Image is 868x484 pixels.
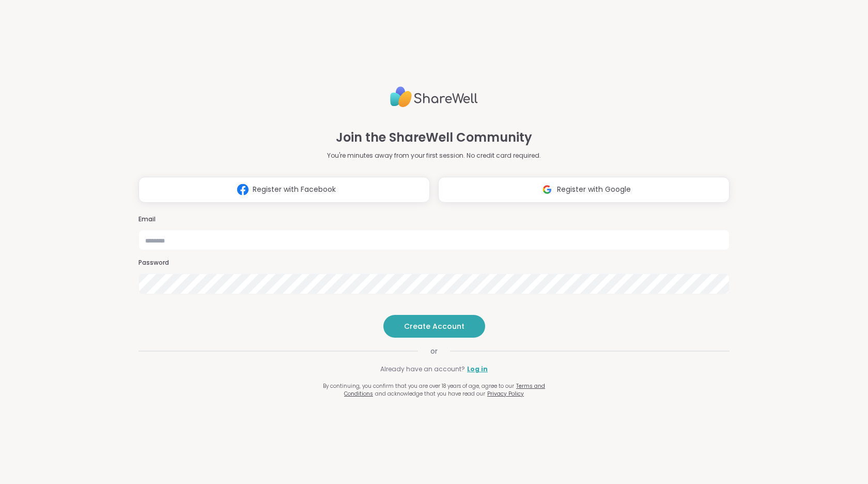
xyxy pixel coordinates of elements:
[383,315,485,338] button: Create Account
[138,215,730,224] h3: Email
[138,259,730,267] h3: Password
[336,128,532,147] h1: Join the ShareWell Community
[138,177,430,203] button: Register with Facebook
[375,390,485,398] span: and acknowledge that you have read our
[233,180,253,199] img: ShareWell Logomark
[253,184,336,195] span: Register with Facebook
[323,382,514,390] span: By continuing, you confirm that you are over 18 years of age, agree to our
[487,390,524,398] a: Privacy Policy
[327,151,541,160] p: You're minutes away from your first session. No credit card required.
[537,180,557,199] img: ShareWell Logomark
[344,382,545,398] a: Terms and Conditions
[390,82,478,112] img: ShareWell Logo
[467,365,488,374] a: Log in
[418,346,450,356] span: or
[557,184,631,195] span: Register with Google
[380,365,465,374] span: Already have an account?
[404,321,464,331] span: Create Account
[438,177,730,203] button: Register with Google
